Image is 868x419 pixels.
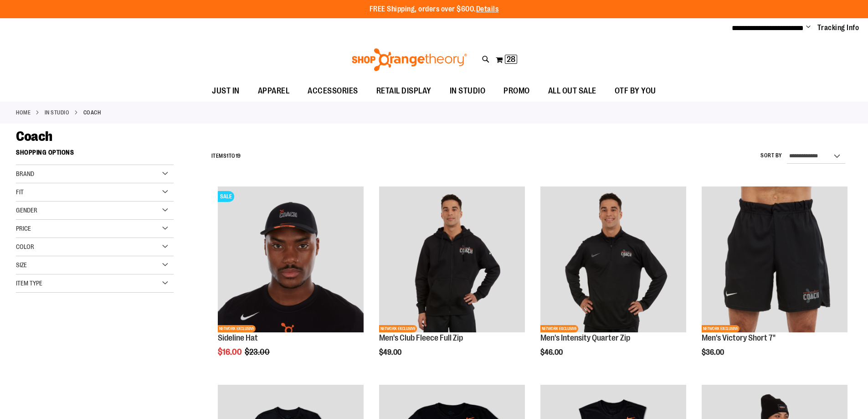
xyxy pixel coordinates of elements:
span: $49.00 [379,348,403,357]
img: OTF Mens Coach FA23 Intensity Quarter Zip - Black primary image [540,186,686,332]
span: $36.00 [702,348,725,357]
a: Details [476,5,499,13]
div: product [697,182,852,380]
a: OTF Mens Coach FA23 Club Fleece Full Zip - Black primary imageNETWORK EXCLUSIVE [379,186,525,334]
span: Item Type [16,279,42,287]
span: Coach [16,129,52,144]
span: 1 [226,153,229,159]
div: product [213,182,368,380]
button: Account menu [806,23,811,32]
strong: Shopping Options [16,145,174,165]
span: Fit [16,188,24,196]
span: SALE [218,191,234,202]
a: Sideline Hat primary imageSALENETWORK EXCLUSIVE [218,186,364,334]
img: OTF Mens Coach FA23 Club Fleece Full Zip - Black primary image [379,186,525,332]
span: PROMO [503,81,530,101]
a: Men's Intensity Quarter Zip [540,333,630,342]
span: Size [16,261,27,269]
span: Brand [16,170,34,177]
a: Home [16,109,31,117]
span: Price [16,225,31,232]
img: OTF Mens Coach FA23 Victory Short - Black primary image [702,186,847,332]
span: NETWORK EXCLUSIVE [702,325,740,332]
a: OTF Mens Coach FA23 Victory Short - Black primary imageNETWORK EXCLUSIVE [702,186,847,334]
img: Sideline Hat primary image [218,186,364,332]
a: Men's Victory Short 7" [702,333,776,342]
span: IN STUDIO [450,81,486,101]
span: APPAREL [258,81,290,101]
label: Sort By [760,152,782,160]
span: Gender [16,207,37,214]
span: OTF BY YOU [615,81,656,101]
img: Shop Orangetheory [350,48,468,71]
strong: Coach [83,109,101,117]
span: NETWORK EXCLUSIVE [379,325,417,332]
h2: Items to [211,149,241,163]
a: Tracking Info [817,23,859,33]
a: Sideline Hat [218,333,258,342]
p: FREE Shipping, orders over $600. [370,4,499,15]
span: $16.00 [218,347,243,357]
div: product [536,182,691,380]
a: OTF Mens Coach FA23 Intensity Quarter Zip - Black primary imageNETWORK EXCLUSIVE [540,186,686,334]
div: product [375,182,529,380]
a: Men's Club Fleece Full Zip [379,333,463,342]
span: ACCESSORIES [308,81,358,101]
span: $46.00 [540,348,564,357]
span: ALL OUT SALE [548,81,596,101]
span: JUST IN [212,81,240,101]
span: NETWORK EXCLUSIVE [218,325,256,332]
span: Color [16,243,34,250]
span: $23.00 [245,347,271,357]
span: NETWORK EXCLUSIVE [540,325,578,332]
a: IN STUDIO [45,109,70,117]
span: RETAIL DISPLAY [376,81,431,101]
span: 28 [507,55,515,64]
span: 19 [236,153,241,159]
